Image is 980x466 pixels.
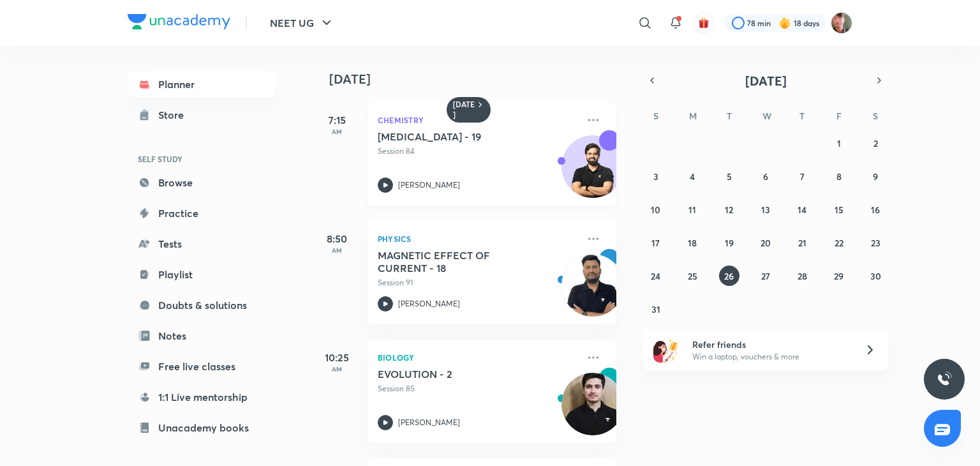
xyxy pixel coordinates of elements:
button: August 13, 2025 [755,199,776,220]
p: Biology [378,350,578,365]
abbr: August 18, 2025 [688,237,697,249]
abbr: August 12, 2025 [725,204,733,216]
p: AM [311,246,362,254]
button: NEET UG [262,10,342,36]
h6: SELF STUDY [128,148,276,170]
img: avatar [698,17,709,29]
abbr: August 27, 2025 [761,270,770,282]
abbr: August 23, 2025 [871,237,880,249]
p: [PERSON_NAME] [398,417,460,428]
button: August 31, 2025 [646,299,666,319]
a: Company Logo [128,14,230,33]
h6: [DATE] [453,100,475,120]
abbr: August 28, 2025 [798,270,807,282]
a: Notes [128,323,276,349]
p: [PERSON_NAME] [398,298,460,310]
abbr: August 4, 2025 [690,170,695,183]
button: August 25, 2025 [682,266,702,286]
p: Physics [378,231,578,246]
abbr: August 21, 2025 [798,237,806,249]
h5: 8:50 [311,231,362,246]
abbr: August 3, 2025 [653,170,658,183]
abbr: Sunday [653,110,658,122]
img: Company Logo [128,14,230,29]
abbr: August 2, 2025 [873,137,878,149]
button: August 14, 2025 [792,199,812,220]
abbr: August 31, 2025 [651,303,660,315]
a: 1:1 Live mentorship [128,384,276,410]
abbr: August 25, 2025 [688,270,697,282]
abbr: August 11, 2025 [688,204,696,216]
button: August 27, 2025 [755,266,776,286]
button: August 19, 2025 [719,232,739,253]
h5: EVOLUTION - 2 [378,368,537,380]
h6: Refer friends [692,338,849,351]
button: August 7, 2025 [792,166,812,186]
abbr: August 20, 2025 [761,237,771,249]
a: Doubts & solutions [128,292,276,318]
abbr: August 19, 2025 [725,237,734,249]
h5: 7:15 [311,112,362,128]
h5: HYDROCARBONS - 19 [378,130,537,143]
button: August 3, 2025 [646,166,666,186]
h5: MAGNETIC EFFECT OF CURRENT - 18 [378,249,537,274]
p: Win a laptop, vouchers & more [692,351,849,363]
button: August 22, 2025 [829,232,849,253]
button: August 6, 2025 [755,166,776,186]
img: streak [778,17,791,29]
abbr: August 6, 2025 [763,170,768,183]
abbr: August 5, 2025 [727,170,732,183]
p: AM [311,128,362,135]
a: Playlist [128,262,276,287]
abbr: August 13, 2025 [761,204,770,216]
abbr: Saturday [873,110,878,122]
abbr: August 10, 2025 [651,204,660,216]
h5: 10:25 [311,350,362,365]
p: [PERSON_NAME] [398,179,460,191]
abbr: Wednesday [762,110,771,122]
p: Chemistry [378,112,578,128]
a: Tests [128,231,276,257]
button: August 2, 2025 [865,133,886,153]
p: Session 85 [378,383,578,395]
abbr: August 16, 2025 [871,204,880,216]
abbr: August 26, 2025 [724,270,734,282]
abbr: August 1, 2025 [837,137,841,149]
abbr: August 14, 2025 [798,204,806,216]
abbr: Monday [689,110,697,122]
button: August 29, 2025 [829,266,849,286]
button: August 30, 2025 [865,266,886,286]
abbr: August 7, 2025 [800,170,805,183]
button: August 24, 2025 [646,266,666,286]
p: Session 91 [378,277,578,289]
button: August 8, 2025 [829,166,849,186]
img: referral [653,337,679,363]
a: Free live classes [128,354,276,379]
span: [DATE] [745,72,787,89]
p: Session 84 [378,146,578,157]
h4: [DATE] [329,71,629,87]
a: Unacademy books [128,415,276,440]
abbr: Thursday [799,110,805,122]
img: ttu [937,372,952,387]
button: August 23, 2025 [865,232,886,253]
button: August 21, 2025 [792,232,812,253]
button: August 26, 2025 [719,266,739,286]
button: August 11, 2025 [682,199,702,220]
button: [DATE] [661,71,870,89]
abbr: August 15, 2025 [835,204,843,216]
button: avatar [694,13,714,33]
a: Store [128,102,276,128]
abbr: August 24, 2025 [651,270,660,282]
abbr: August 17, 2025 [651,237,660,249]
a: Browse [128,170,276,195]
button: August 10, 2025 [646,199,666,220]
abbr: Tuesday [727,110,732,122]
button: August 5, 2025 [719,166,739,186]
button: August 15, 2025 [829,199,849,220]
button: August 28, 2025 [792,266,812,286]
button: August 12, 2025 [719,199,739,220]
div: Store [158,107,191,123]
a: Planner [128,71,276,97]
button: August 16, 2025 [865,199,886,220]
